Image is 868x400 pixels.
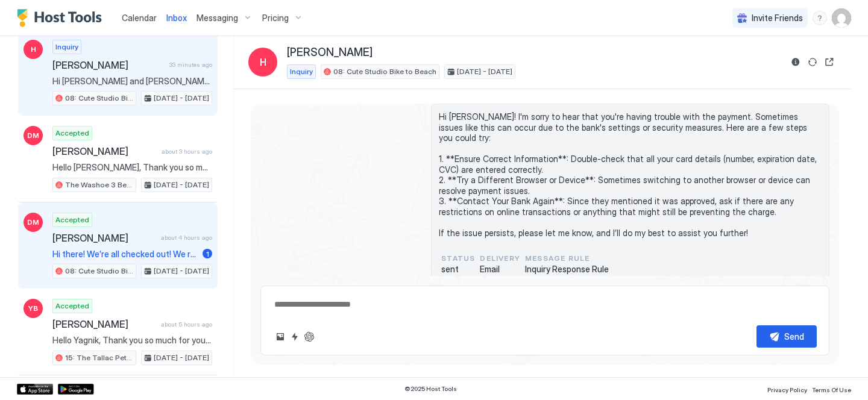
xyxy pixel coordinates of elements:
span: Message Rule [525,253,609,264]
span: 15: The Tallac Pet Friendly Studio [65,352,133,363]
span: DM [27,130,39,141]
span: Hi [PERSON_NAME]! I'm sorry to hear that you're having trouble with the payment. Sometimes issues... [439,111,822,238]
a: Google Play Store [58,384,94,395]
span: Inquiry [55,42,78,52]
a: Host Tools Logo [17,9,107,27]
span: Delivery [480,253,520,264]
span: [PERSON_NAME] [52,318,156,330]
span: 33 minutes ago [169,61,212,69]
span: [DATE] - [DATE] [154,180,209,190]
span: Inbox [166,13,187,23]
button: ChatGPT Auto Reply [302,330,316,344]
span: about 3 hours ago [162,148,212,155]
a: Privacy Policy [767,383,807,395]
span: Terms Of Use [812,386,851,393]
div: menu [813,11,827,25]
span: YB [28,303,38,314]
div: Send [784,330,804,343]
span: Inquiry [290,66,313,77]
a: Calendar [122,11,157,24]
button: Quick reply [288,330,302,344]
span: 08: Cute Studio Bike to Beach [65,266,133,277]
span: [DATE] - [DATE] [154,266,209,277]
span: Accepted [55,214,89,225]
span: Calendar [122,13,157,23]
span: 08: Cute Studio Bike to Beach [65,93,133,104]
span: H [31,44,36,55]
a: Inbox [166,11,187,24]
span: DM [27,217,39,228]
span: status [441,253,475,264]
span: Privacy Policy [767,386,807,393]
span: about 5 hours ago [161,320,212,328]
span: Accepted [55,128,89,139]
span: [DATE] - [DATE] [457,66,512,77]
button: Sync reservation [805,55,820,69]
span: Hello Yagnik, Thank you so much for your booking! We'll send the check-in instructions on [DATE] ... [52,335,212,346]
span: © 2025 Host Tools [404,385,457,393]
span: The Washoe 3 Bedroom Family Unit [65,180,133,190]
span: H [260,55,266,69]
button: Reservation information [788,55,803,69]
span: 1 [206,249,209,258]
span: Hi there! We’re all checked out! We removed the trash but the bins are locked in the area so we t... [52,249,198,260]
span: [DATE] - [DATE] [154,93,209,104]
span: Accepted [55,301,89,311]
span: 08: Cute Studio Bike to Beach [333,66,436,77]
span: Invite Friends [752,13,803,23]
a: Terms Of Use [812,383,851,395]
a: App Store [17,384,53,395]
button: Send [756,325,817,348]
button: Open reservation [822,55,837,69]
span: Hi [PERSON_NAME] and [PERSON_NAME]! I am trying to reserve this Airbnb for the next couple days a... [52,76,212,87]
span: Inquiry Response Rule [525,264,609,275]
span: [PERSON_NAME] [52,145,157,157]
span: sent [441,264,475,275]
button: Upload image [273,330,288,344]
span: [PERSON_NAME] [52,59,165,71]
span: [PERSON_NAME] [287,46,373,60]
span: Hello [PERSON_NAME], Thank you so much for your booking! We'll send the check-in instructions [DA... [52,162,212,173]
span: Pricing [262,13,289,23]
span: about 4 hours ago [161,234,212,242]
span: Messaging [197,13,238,23]
span: [DATE] - [DATE] [154,352,209,363]
span: [PERSON_NAME] [52,232,156,244]
div: User profile [832,8,851,28]
span: Email [480,264,520,275]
